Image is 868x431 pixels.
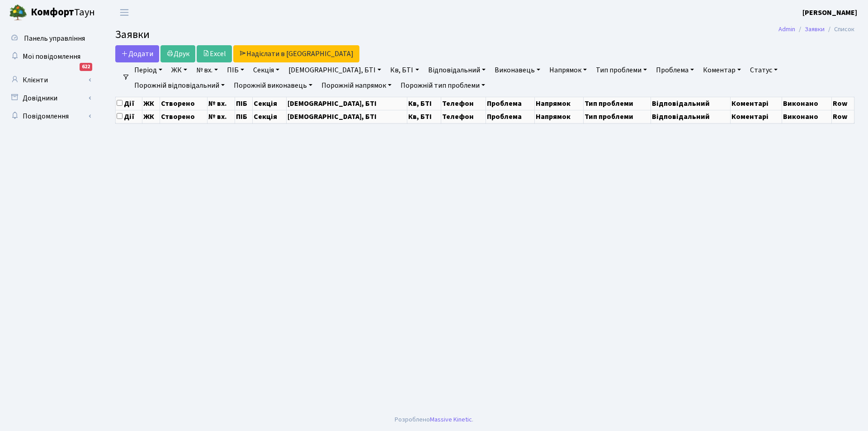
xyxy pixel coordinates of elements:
[831,97,854,110] th: Row
[778,24,795,34] a: Admin
[253,97,287,110] th: Секція
[592,62,651,78] a: Тип проблеми
[160,110,208,123] th: Створено
[441,110,486,123] th: Телефон
[535,110,584,123] th: Напрямок
[31,5,95,20] span: Таун
[782,110,831,123] th: Виконано
[546,62,590,78] a: Напрямок
[765,20,868,39] nav: breadcrumb
[250,62,283,78] a: Секція
[223,62,248,78] a: ПІБ
[208,110,235,123] th: № вх.
[430,415,472,424] a: Massive Kinetic
[235,110,253,123] th: ПІБ
[142,110,160,123] th: ЖК
[407,97,441,110] th: Кв, БТІ
[825,24,854,34] li: Список
[802,7,857,18] a: [PERSON_NAME]
[584,97,651,110] th: Тип проблеми
[287,97,407,110] th: [DEMOGRAPHIC_DATA], БТІ
[651,97,730,110] th: Відповідальний
[168,62,191,78] a: ЖК
[116,110,142,123] th: Дії
[5,47,95,66] a: Мої повідомлення622
[160,97,208,110] th: Створено
[5,71,95,89] a: Клієнти
[535,97,584,110] th: Напрямок
[113,5,136,20] button: Переключити навігацію
[486,110,534,123] th: Проблема
[9,4,27,22] img: logo.png
[131,62,166,78] a: Період
[287,110,407,123] th: [DEMOGRAPHIC_DATA], БТІ
[486,97,534,110] th: Проблема
[131,78,228,93] a: Порожній відповідальний
[235,97,253,110] th: ПІБ
[318,78,395,93] a: Порожній напрямок
[208,97,235,110] th: № вх.
[160,45,195,62] a: Друк
[142,97,160,110] th: ЖК
[730,110,782,123] th: Коментарі
[116,97,142,110] th: Дії
[805,24,825,34] a: Заявки
[802,8,857,18] b: [PERSON_NAME]
[285,62,385,78] a: [DEMOGRAPHIC_DATA], БТІ
[651,110,730,123] th: Відповідальний
[831,110,854,123] th: Row
[652,62,698,78] a: Проблема
[23,52,80,62] span: Мої повідомлення
[5,107,95,125] a: Повідомлення
[425,62,489,78] a: Відповідальний
[730,97,782,110] th: Коментарі
[230,78,316,93] a: Порожній виконавець
[395,415,473,425] div: Розроблено .
[193,62,222,78] a: № вх.
[121,49,153,59] span: Додати
[407,110,441,123] th: Кв, БТІ
[584,110,651,123] th: Тип проблеми
[197,45,232,62] a: Excel
[746,62,781,78] a: Статус
[115,27,150,43] span: Заявки
[115,45,159,62] a: Додати
[782,97,831,110] th: Виконано
[441,97,486,110] th: Телефон
[5,89,95,107] a: Довідники
[253,110,287,123] th: Секція
[31,5,74,19] b: Комфорт
[397,78,489,93] a: Порожній тип проблеми
[80,63,92,71] div: 622
[387,62,422,78] a: Кв, БТІ
[491,62,544,78] a: Виконавець
[24,33,85,43] span: Панель управління
[5,29,95,47] a: Панель управління
[699,62,745,78] a: Коментар
[233,45,359,62] a: Надіслати в [GEOGRAPHIC_DATA]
